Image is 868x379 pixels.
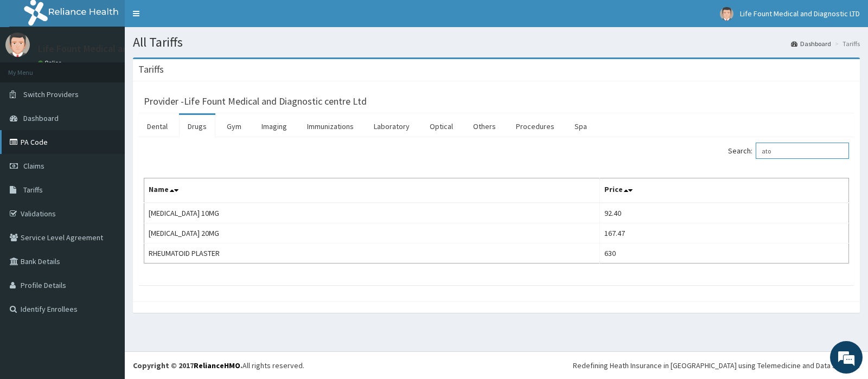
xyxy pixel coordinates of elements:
a: Optical [421,115,462,138]
a: Immunizations [298,115,362,138]
td: [MEDICAL_DATA] 20MG [144,223,600,243]
a: Procedures [507,115,563,138]
span: Tariffs [23,185,43,195]
div: Chat with us now [56,61,182,75]
span: We're online! [63,118,150,227]
h3: Tariffs [138,65,164,74]
a: Others [464,115,505,138]
a: Spa [566,115,596,138]
td: 92.40 [599,203,848,223]
a: Imaging [253,115,296,138]
a: Dental [138,115,176,138]
td: 167.47 [599,223,848,243]
strong: Copyright © 2017 . [133,361,242,370]
a: Dashboard [791,39,831,48]
a: Gym [218,115,250,138]
label: Search: [728,143,849,159]
img: User Image [5,33,30,57]
span: Dashboard [23,113,59,123]
span: Life Fount Medical and Diagnostic LTD [740,9,860,18]
th: Name [144,178,600,203]
div: Redefining Heath Insurance in [GEOGRAPHIC_DATA] using Telemedicine and Data Science! [573,360,860,371]
td: 630 [599,243,848,264]
span: Claims [23,161,44,171]
a: Drugs [179,115,215,138]
li: Tariffs [832,39,860,48]
a: Online [38,59,64,67]
td: RHEUMATOID PLASTER [144,243,600,264]
span: Switch Providers [23,89,79,99]
th: Price [599,178,848,203]
input: Search: [756,143,849,159]
td: [MEDICAL_DATA] 10MG [144,203,600,223]
a: Laboratory [365,115,418,138]
img: d_794563401_company_1708531726252_794563401 [20,54,44,81]
footer: All rights reserved. [125,351,868,379]
div: Minimize live chat window [178,5,204,31]
h3: Provider - Life Fount Medical and Diagnostic centre Ltd [144,97,367,106]
textarea: Type your message and hit 'Enter' [5,259,207,297]
img: User Image [720,7,733,21]
h1: All Tariffs [133,35,860,49]
p: Life Fount Medical and Diagnostic LTD [38,44,199,54]
a: RelianceHMO [194,361,240,370]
